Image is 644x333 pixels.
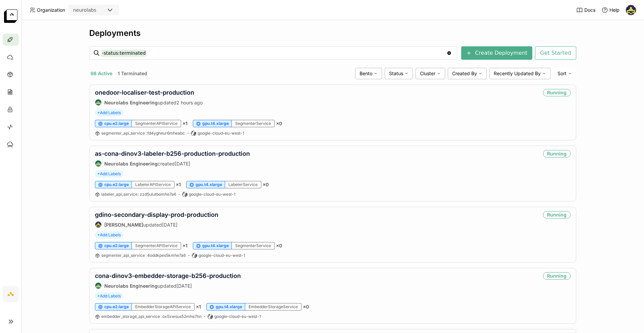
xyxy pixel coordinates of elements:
[95,99,101,105] img: Neurolabs Engineering
[101,253,186,258] a: segmenter_api_service:4oddkpes5kmhe7a6
[276,243,282,249] span: × 0
[225,181,261,188] div: LabelerService
[202,121,229,126] span: gpu.t4.xlarge
[214,314,261,319] span: google-cloud-eu-west-1
[162,222,177,228] span: [DATE]
[189,192,235,197] span: google-cloud-eu-west-1
[360,70,372,77] span: Bento
[452,70,477,77] span: Created By
[543,150,571,157] div: Running
[89,69,114,78] button: 98 Active
[196,304,201,310] span: × 1
[95,170,123,178] span: +Add Labels
[176,283,192,289] span: [DATE]
[95,222,101,228] img: Farouk Ghallabi
[101,253,186,258] span: segmenter_api_service 4oddkpes5kmhe7a6
[176,182,181,188] span: × 1
[132,120,181,127] div: SegmenterAPIService
[448,68,487,79] div: Created By
[557,70,567,77] span: Sort
[416,68,445,79] div: Cluster
[489,68,550,79] div: Recently Updated By
[176,100,203,105] span: 2 hours ago
[263,182,269,188] span: × 0
[104,222,143,228] strong: [PERSON_NAME]
[303,304,309,310] span: × 0
[95,109,123,116] span: +Add Labels
[494,70,541,77] span: Recently Updated By
[389,70,403,77] span: Status
[4,9,17,23] img: logo
[132,242,181,249] div: SegmenterAPIService
[232,120,275,127] div: SegmenterService
[95,272,241,279] a: cona-dinov3-embedder-storage-b256-production
[576,7,595,13] a: Docs
[543,272,571,280] div: Running
[232,242,275,249] div: SegmenterService
[104,304,129,310] span: cpu.e2.large
[104,283,158,289] strong: Neurolabs Engineering
[355,68,382,79] div: Bento
[97,7,98,14] input: Selected neurolabs.
[196,182,222,187] span: gpu.t4.xlarge
[161,314,162,319] span: :
[95,99,203,106] div: updated
[609,7,620,13] span: Help
[116,69,149,78] button: 1 Terminated
[146,131,147,136] span: :
[73,7,96,13] div: neurolabs
[553,68,576,79] div: Sort
[104,121,129,126] span: cpu.e2.large
[95,231,123,239] span: +Add Labels
[95,89,194,96] a: onedoor-localiser-test-production
[138,192,139,197] span: :
[101,48,446,58] input: Search
[104,182,129,187] span: cpu.e2.large
[146,253,147,258] span: :
[95,282,241,289] div: updated
[175,161,190,166] span: [DATE]
[132,181,174,188] div: LabelerAPIService
[101,314,202,319] a: embedder_storage_api_service:ox5xwsus52mhe7hn
[95,150,250,157] a: as-cona-dinov3-labeler-b256-production-production
[37,7,65,13] span: Organization
[385,68,413,79] div: Status
[202,243,229,248] span: gpu.t4.xlarge
[95,292,123,300] span: +Add Labels
[89,28,576,38] div: Deployments
[543,89,571,96] div: Running
[584,7,595,13] span: Docs
[95,160,101,166] img: Neurolabs Engineering
[101,131,185,136] span: segmenter_api_service fd4ygheur6mheabc
[535,46,576,60] button: Get Started
[101,192,176,197] a: labeler_api_service:zzd5ulutbomhe7a6
[199,253,245,258] span: google-cloud-eu-west-1
[543,211,571,219] div: Running
[182,121,187,127] span: × 1
[95,221,218,228] div: updated
[276,121,282,127] span: × 0
[182,243,187,249] span: × 1
[601,7,620,13] div: Help
[104,243,129,248] span: cpu.e2.large
[446,50,452,56] svg: Clear value
[101,131,185,136] a: segmenter_api_service:fd4ygheur6mheabc
[104,161,158,166] strong: Neurolabs Engineering
[461,46,532,60] button: Create Deployment
[101,192,176,197] span: labeler_api_service zzd5ulutbomhe7a6
[245,303,302,311] div: EmbedderStorageService
[101,314,202,319] span: embedder_storage_api_service ox5xwsus52mhe7hn
[132,303,195,311] div: EmbedderStorageAPIService
[420,70,435,77] span: Cluster
[626,5,636,15] img: Farouk Ghallabi
[198,131,244,136] span: google-cloud-eu-west-1
[216,304,242,310] span: gpu.t4.xlarge
[95,283,101,289] img: Neurolabs Engineering
[95,211,218,218] a: gdino-secondary-display-prod-production
[95,160,250,167] div: created
[104,100,158,105] strong: Neurolabs Engineering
